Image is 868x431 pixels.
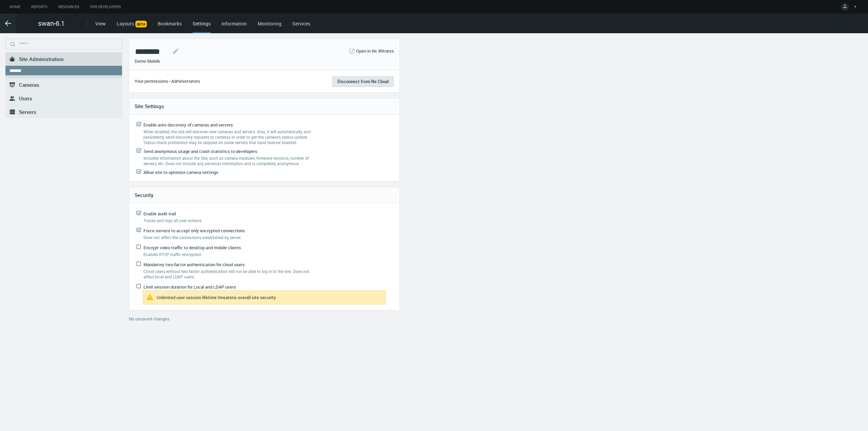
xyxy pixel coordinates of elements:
span: Administrators [171,78,200,84]
a: Reports [26,3,53,11]
span: Does not affect the connections established by server. [143,235,241,240]
span: Enable audit trail [143,211,176,217]
div: Unlimited user session lifetime threatens overall site security [157,295,276,300]
span: swan-6.1 [38,18,65,28]
a: For Developers [85,3,126,11]
a: Home [4,3,26,11]
h4: Security [135,192,394,198]
a: Services [292,20,310,27]
label: Includes information about the Site, such as camera modules, firmware versions, number of servers... [143,155,316,166]
a: View [95,20,106,27]
label: Tracks and logs all user actions. [143,218,311,223]
span: Cameras [19,81,39,88]
span: Users [19,95,32,102]
span: Limit session duration for Local and LDAP users [143,284,236,290]
span: Send anonymous usage and crash statistics to developers [143,148,257,154]
label: When enabled, the site will discover new cameras and servers. Also, it will automatically and per... [143,129,316,145]
span: Mandatory two-factor authentication for cloud users [143,261,245,268]
span: BETA [135,21,147,27]
span: Demo Mobile [135,58,160,65]
span: Encrypt video traffic to desktop and mobile clients [143,244,241,251]
span: Enables RTSP traffic encryption. [143,252,202,257]
a: LayoutsBETA [117,20,147,27]
span: Force servers to accept only encrypted connections [143,228,245,234]
a: Resources [53,3,85,11]
span: Your permissions [135,78,168,84]
div: No unsaved changes [129,316,400,327]
a: Bookmarks [158,20,182,27]
button: Disconnect from Nx Cloud [332,76,394,87]
span: Cloud users without two-factor authentication will not be able to log in to the site. Does not af... [143,269,309,279]
h4: Site Settings [135,103,394,109]
a: Monitoring [258,20,281,27]
span: Enable auto discovery of cameras and servers [143,122,233,128]
a: Open in Nx Witness [356,48,394,55]
span: Allow site to optimize camera settings [143,169,218,175]
span: Servers [19,109,36,115]
div: Settings [193,20,211,33]
span: Site Administration [19,56,64,62]
span: – [168,78,171,84]
a: Information [221,20,247,27]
